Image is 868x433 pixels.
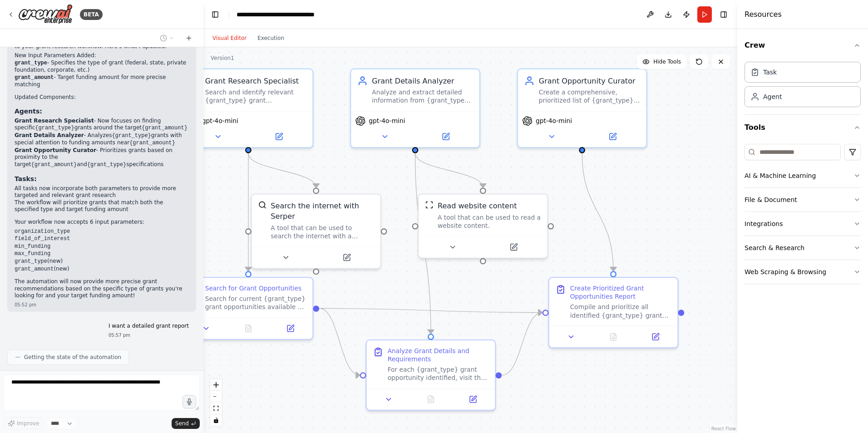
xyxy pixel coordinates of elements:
code: {grant_amount} [31,162,77,168]
div: 05:52 pm [15,301,189,308]
li: - Specifies the type of grant (federal, state, private foundation, corporate, etc.) [15,59,189,74]
button: Search & Research [745,236,861,260]
button: zoom in [210,379,222,391]
div: Version 1 [211,54,234,62]
div: Search for Grant OpportunitiesSearch for current {grant_type} grant opportunities available to {o... [183,277,313,340]
div: A tool that can be used to read a website content. [438,213,541,230]
code: {grant_type} [112,133,151,139]
div: Search the internet with Serper [271,201,374,221]
button: Open in side panel [249,130,308,143]
button: Open in side panel [455,393,491,406]
button: AI & Machine Learning [745,164,861,187]
button: Open in side panel [637,330,673,343]
code: {grant_type} [87,162,126,168]
button: No output available [591,330,635,343]
span: Send [175,420,189,427]
button: fit view [210,403,222,414]
button: Open in side panel [317,251,376,264]
g: Edge from 778d0983-2fd6-4cc7-9162-7bf33e7c015d to 835eb123-d18f-4607-b193-c500ae3cd338 [502,307,542,380]
button: Improve [4,418,43,429]
li: (new) [15,258,189,266]
div: BETA [80,9,103,20]
strong: Grant Research Specialist [15,118,94,124]
div: React Flow controls [210,379,222,426]
button: Hide Tools [637,54,686,69]
div: For each {grant_type} grant opportunity identified, visit the official grant websites and extract... [388,365,489,382]
button: Tools [745,115,861,140]
div: Create Prioritized Grant Opportunities Report [570,284,671,301]
span: Improve [17,420,39,427]
code: {grant_amount} [142,125,187,131]
div: Search for Grant Opportunities [205,284,301,292]
div: Grant Details AnalyzerAnalyze and extract detailed information from {grant_type} grant opportunit... [350,68,480,148]
code: {grant_amount} [129,140,175,146]
div: Create a comprehensive, prioritized list of {grant_type} grant opportunities for {organization_ty... [539,88,640,105]
code: max_funding [15,251,50,257]
code: grant_amount [15,74,54,81]
button: Open in side panel [272,322,308,335]
code: min_funding [15,243,50,250]
li: - Prioritizes grants based on proximity to the target and specifications [15,147,189,169]
li: All tasks now incorporate both parameters to provide more targeted and relevant grant research [15,185,189,199]
code: organization_type [15,228,70,235]
div: Tools [745,140,861,291]
div: Grant Research Specialist [205,76,306,86]
span: gpt-4o-mini [202,117,238,125]
li: The workflow will prioritize grants that match both the specified type and target funding amount [15,199,189,213]
span: Getting the state of the automation [24,354,121,361]
div: Read website content [438,201,517,211]
button: Open in side panel [416,130,475,143]
span: gpt-4o-mini [369,117,405,125]
div: Compile and prioritize all identified {grant_type} grant opportunities into a comprehensive repor... [570,303,671,320]
button: Execution [252,33,290,44]
button: zoom out [210,391,222,403]
div: ScrapeWebsiteToolRead website contentA tool that can be used to read a website content. [418,193,548,259]
h2: New Input Parameters Added: [15,52,189,59]
img: Logo [18,4,73,25]
button: Crew [745,33,861,58]
div: Agent [763,92,782,101]
g: Edge from 13c80c13-f139-4770-9414-4071e6027023 to 1a4e00b3-68fe-484d-9557-631f21251dee [410,153,488,188]
code: grant_type [15,60,47,66]
code: grant_type [15,258,47,265]
div: Task [763,68,777,77]
button: toggle interactivity [210,414,222,426]
button: Switch to previous chat [156,33,178,44]
code: {grant_type} [35,125,74,131]
div: Create Prioritized Grant Opportunities ReportCompile and prioritize all identified {grant_type} g... [548,277,678,348]
div: A tool that can be used to search the internet with a search_query. Supports different search typ... [271,224,374,241]
div: Analyze Grant Details and Requirements [388,347,489,364]
span: gpt-4o-mini [536,117,572,125]
li: - Analyzes grants with special attention to funding amounts near [15,132,189,147]
img: SerperDevTool [258,201,266,209]
code: field_of_interest [15,236,70,242]
li: (new) [15,266,189,273]
button: Integrations [745,212,861,236]
g: Edge from cba333c8-4005-4902-b86a-4f28aadfd06c to 835eb123-d18f-4607-b193-c500ae3cd338 [577,153,619,271]
div: Search for current {grant_type} grant opportunities available to {organization_type} organization... [205,295,306,311]
strong: Grant Opportunity Curator [15,147,96,153]
div: Grant Research SpecialistSearch and identify relevant {grant_type} grant opportunities for {organ... [183,68,313,148]
div: Analyze and extract detailed information from {grant_type} grant opportunities, including eligibi... [372,88,473,105]
g: Edge from d4e79b40-3999-474a-a31d-357abf68f583 to 1d84e0fc-9a14-49df-a773-91d088a65bc7 [243,153,253,271]
div: Grant Details Analyzer [372,76,473,86]
img: ScrapeWebsiteTool [425,201,433,209]
h3: Agents: [15,107,189,116]
button: Click to speak your automation idea [182,395,196,408]
button: Hide right sidebar [717,8,730,21]
h2: Updated Components: [15,94,189,101]
div: SerperDevToolSearch the internet with SerperA tool that can be used to search the internet with a... [251,193,381,269]
h3: Tasks: [15,174,189,183]
a: React Flow attribution [711,426,736,431]
div: Analyze Grant Details and RequirementsFor each {grant_type} grant opportunity identified, visit t... [365,340,496,411]
div: 05:57 pm [108,332,189,339]
button: File & Document [745,188,861,212]
button: Send [172,418,200,429]
button: Hide left sidebar [209,8,222,21]
button: Web Scraping & Browsing [745,260,861,284]
div: Grant Opportunity CuratorCreate a comprehensive, prioritized list of {grant_type} grant opportuni... [517,68,647,148]
p: Your workflow now accepts 6 input parameters: [15,219,189,226]
strong: Grant Details Analyzer [15,132,84,138]
div: Search and identify relevant {grant_type} grant opportunities for {organization_type} organizatio... [205,88,306,105]
div: Grant Opportunity Curator [539,76,640,86]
